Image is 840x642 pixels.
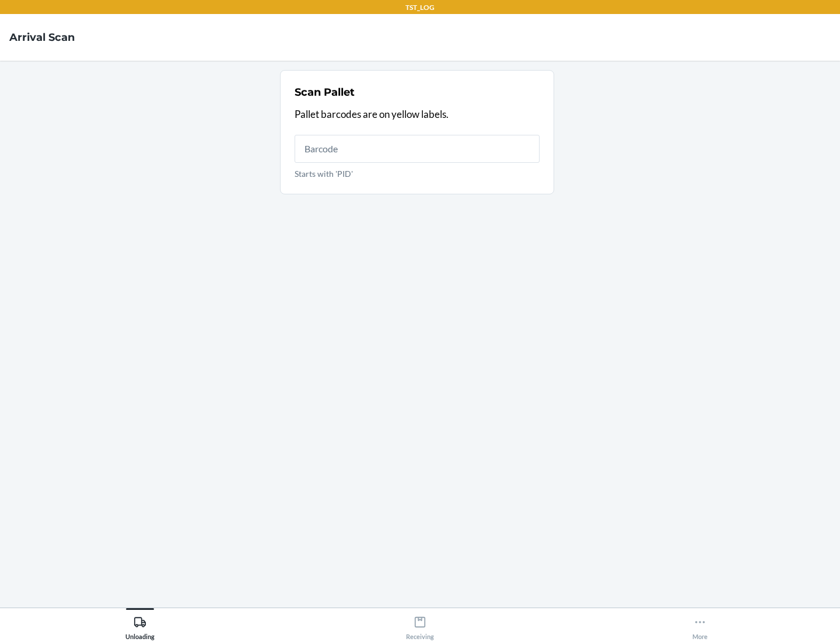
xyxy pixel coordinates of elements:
p: Pallet barcodes are on yellow labels. [295,107,540,122]
input: Starts with 'PID' [295,135,540,163]
div: Unloading [125,611,155,640]
p: Starts with 'PID' [295,168,540,180]
div: More [692,611,708,640]
h2: Scan Pallet [295,85,355,100]
p: TST_LOG [405,2,435,13]
button: More [560,608,840,640]
h4: Arrival Scan [9,30,75,45]
div: Receiving [406,611,434,640]
button: Receiving [280,608,560,640]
